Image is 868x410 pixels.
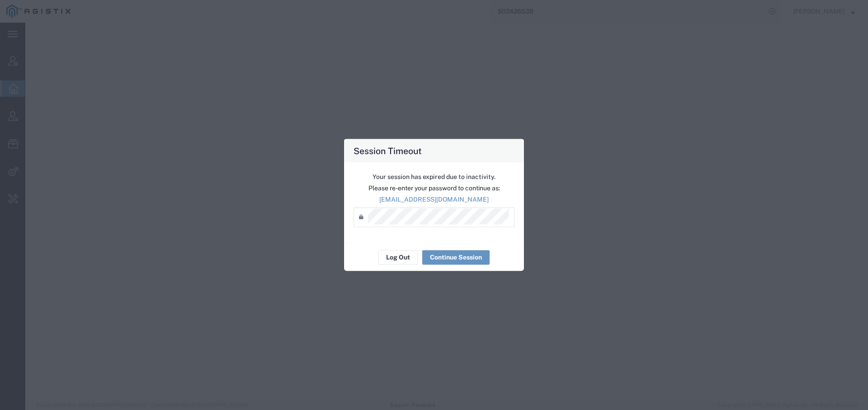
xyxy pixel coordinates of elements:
[378,250,418,264] button: Log Out
[354,183,514,193] p: Please re-enter your password to continue as:
[354,172,514,181] p: Your session has expired due to inactivity.
[354,194,514,204] p: [EMAIL_ADDRESS][DOMAIN_NAME]
[422,250,490,264] button: Continue Session
[354,144,422,157] h4: Session Timeout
